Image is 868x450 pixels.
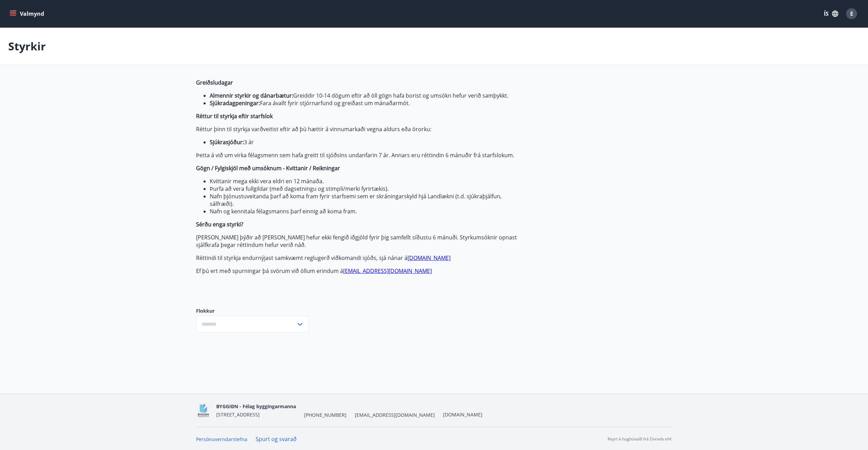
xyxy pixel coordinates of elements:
li: Fara ávallt fyrir stjórnarfund og greiðast um mánaðarmót. [210,99,519,107]
a: Spurt og svarað [256,435,297,443]
button: menu [8,8,47,20]
a: Persónuverndarstefna [196,436,247,442]
p: Þetta á við um virka félagsmenn sem hafa greitt til sjóðsins undanfarin 7 ár. Annars eru réttindi... [196,151,519,159]
p: Ef þú ert með spurningar þá svörum við öllum erindum á [196,267,519,275]
p: Styrkir [8,39,46,54]
p: Keyrt á hugbúnaði frá Dorado ehf. [608,436,672,442]
button: ÍS [820,8,842,20]
li: Greiddir 10-14 dögum eftir að öll gögn hafa borist og umsókn hefur verið samþykkt. [210,92,519,99]
strong: Sérðu enga styrki? [196,221,243,228]
strong: Sjúkrasjóður: [210,138,244,146]
a: [DOMAIN_NAME] [443,411,482,418]
span: [EMAIL_ADDRESS][DOMAIN_NAME] [355,412,435,418]
strong: Sjúkradagpeningar: [210,99,260,107]
span: E [850,10,853,17]
li: 3 ár [210,138,519,146]
li: Kvittanir mega ekki vera eldri en 12 mánaða. [210,177,519,185]
a: [EMAIL_ADDRESS][DOMAIN_NAME] [343,267,432,275]
span: [STREET_ADDRESS] [216,411,260,418]
span: [PHONE_NUMBER] [304,412,347,418]
p: Réttindi til styrkja endurnýjast samkvæmt reglugerð viðkomandi sjóðs, sjá nánar á [196,254,519,262]
strong: Gögn / Fylgiskjöl með umsóknum - Kvittanir / Reikningar [196,164,340,172]
strong: Almennir styrkir og dánarbætur: [210,92,293,99]
label: Flokkur [196,308,309,314]
button: E [843,5,860,22]
li: Nafn þjónustuveitanda þarf að koma fram fyrir starfsemi sem er skráningarskyld hjá Landlækni (t.d... [210,192,519,208]
li: Nafn og kennitala félagsmanns þarf einnig að koma fram. [210,208,519,215]
p: Réttur þinn til styrkja varðveitist eftir að þú hættir á vinnumarkaði vegna aldurs eða örorku: [196,125,519,133]
strong: Greiðsludagar [196,79,233,86]
p: [PERSON_NAME] þýðir að [PERSON_NAME] hefur ekki fengið iðgjöld fyrir þig samfellt síðustu 6 mánuð... [196,234,519,249]
strong: Réttur til styrkja eftir starfslok [196,112,273,120]
li: Þurfa að vera fullgildar (með dagsetningu og stimpli/merki fyrirtækis). [210,185,519,192]
span: BYGGIÐN - Félag byggingarmanna [216,403,296,410]
img: BKlGVmlTW1Qrz68WFGMFQUcXHWdQd7yePWMkvn3i.png [196,403,211,418]
a: [DOMAIN_NAME] [407,254,451,262]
